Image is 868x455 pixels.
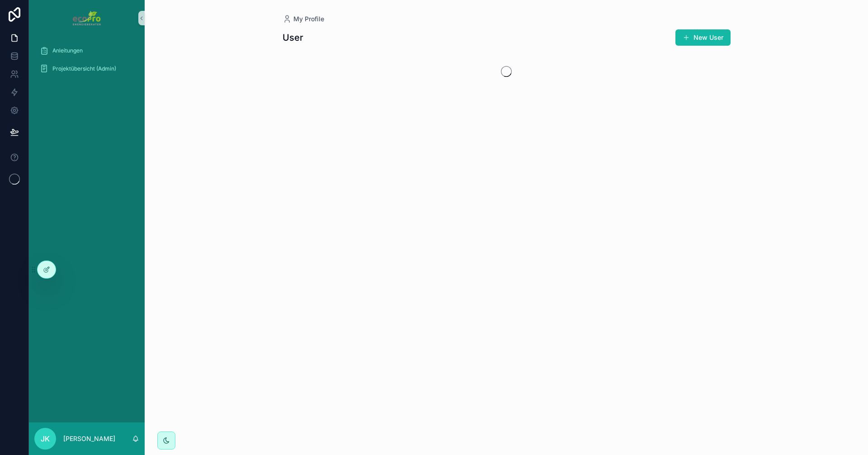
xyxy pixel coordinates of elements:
span: Projektübersicht (Admin) [52,65,116,72]
span: My Profile [293,14,324,24]
h1: User [283,31,303,44]
button: New User [675,29,731,46]
a: Anleitungen [34,43,139,59]
a: Projektübersicht (Admin) [34,61,139,77]
p: [PERSON_NAME] [63,434,115,443]
div: scrollable content [29,36,145,89]
a: My Profile [283,14,324,24]
img: App logo [73,11,100,25]
span: Anleitungen [52,47,83,54]
span: JK [41,433,50,444]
